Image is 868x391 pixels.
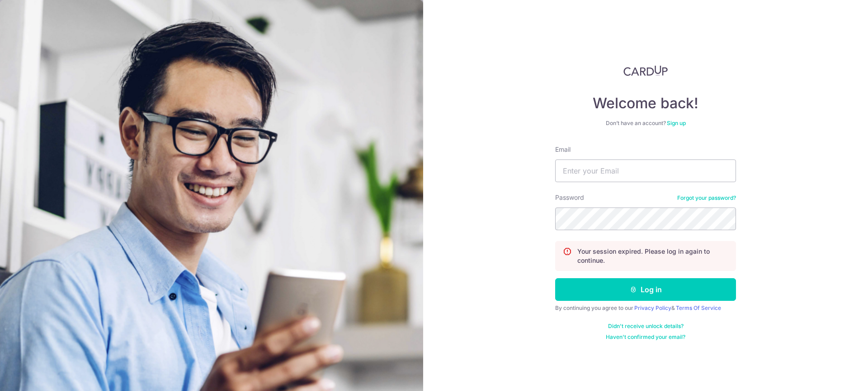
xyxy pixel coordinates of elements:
[555,145,571,154] label: Email
[623,65,668,76] img: CardUp Logo
[555,278,736,301] button: Log in
[555,120,736,127] div: Don’t have an account?
[555,159,736,182] input: Enter your Email
[577,247,728,265] p: Your session expired. Please log in again to continue.
[555,94,736,112] h4: Welcome back!
[676,304,721,311] a: Terms Of Service
[634,304,671,311] a: Privacy Policy
[606,333,685,341] a: Haven't confirmed your email?
[667,120,686,126] a: Sign up
[555,304,736,312] div: By continuing you agree to our &
[608,323,684,330] a: Didn't receive unlock details?
[677,194,736,202] a: Forgot your password?
[555,193,584,202] label: Password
